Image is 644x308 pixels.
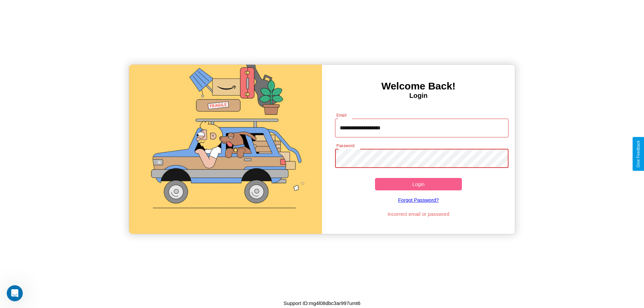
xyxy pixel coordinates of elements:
label: Password [336,143,354,148]
h4: Login [322,92,515,100]
img: gif [129,65,322,234]
h3: Welcome Back! [322,80,515,92]
iframe: Intercom live chat [7,285,23,301]
p: Incorrect email or password [332,209,505,219]
div: Give Feedback [636,140,641,168]
button: Login [375,178,462,190]
label: Email [336,112,347,118]
a: Forgot Password? [332,190,505,209]
p: Support ID: mg4l08dbc3ar997umt6 [283,299,360,308]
